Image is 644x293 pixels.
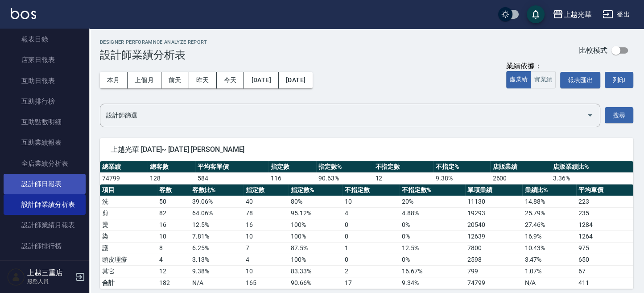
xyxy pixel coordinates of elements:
button: [DATE] [244,72,278,88]
td: 78 [244,207,289,219]
button: 本月 [100,72,128,88]
td: 10 [244,230,289,242]
td: 7800 [465,242,522,254]
div: 業績依據： [506,62,556,71]
table: a dense table [100,161,633,184]
div: 上越光華 [563,9,592,20]
td: 0 % [400,254,466,265]
td: 83.33 % [289,265,342,277]
td: 95.12 % [289,207,342,219]
td: 16.9 % [522,230,576,242]
td: 16 [244,219,289,230]
button: 前天 [161,72,189,88]
td: 燙 [100,219,157,230]
td: 74799 [465,277,522,289]
th: 店販業績 [490,161,551,173]
button: 列印 [605,72,633,88]
h5: 上越三重店 [27,268,73,277]
input: 選擇設計師 [104,108,583,123]
td: 12 [157,265,190,277]
button: Open [583,108,597,122]
a: 互助日報表 [4,71,86,91]
td: 9.38 % [190,265,244,277]
th: 總客數 [148,161,195,173]
th: 不指定數% [400,184,466,196]
td: 80 % [289,196,342,207]
td: 90.66% [289,277,342,289]
img: Logo [11,8,36,19]
td: 16 [157,219,190,230]
td: 12 [373,172,433,184]
h2: Designer Perforamnce Analyze Report [100,39,207,45]
td: 25.79 % [522,207,576,219]
td: 3.13 % [190,254,244,265]
td: 1.07 % [522,265,576,277]
td: 9.34% [400,277,466,289]
th: 客數比% [190,184,244,196]
td: 40 [244,196,289,207]
td: 14.88 % [522,196,576,207]
a: 互助業績報表 [4,132,86,153]
td: 2598 [465,254,522,265]
th: 不指定% [433,161,490,173]
td: 其它 [100,265,157,277]
td: 1 [343,242,400,254]
td: 182 [157,277,190,289]
td: 100 % [289,219,342,230]
td: 9.38 % [433,172,490,184]
td: 0 % [400,219,466,230]
td: 39.06 % [190,196,244,207]
td: 165 [244,277,289,289]
td: 82 [157,207,190,219]
th: 指定數 [244,184,289,196]
td: 合計 [100,277,157,289]
th: 業績比% [522,184,576,196]
button: 上個月 [128,72,161,88]
td: 90.63 % [316,172,373,184]
a: 商品銷售排行榜 [4,256,86,277]
td: 975 [576,242,633,254]
td: 67 [576,265,633,277]
td: 0 % [400,230,466,242]
td: 223 [576,196,633,207]
td: 洗 [100,196,157,207]
a: 設計師排行榜 [4,236,86,256]
button: 報表匯出 [560,72,600,88]
img: Person [7,268,25,286]
th: 平均客單價 [195,161,268,173]
td: 128 [148,172,195,184]
td: 74799 [100,172,148,184]
a: 店家日報表 [4,50,86,70]
td: 799 [465,265,522,277]
td: 87.5 % [289,242,342,254]
td: 護 [100,242,157,254]
td: 11130 [465,196,522,207]
td: N/A [190,277,244,289]
td: 584 [195,172,268,184]
a: 全店業績分析表 [4,153,86,174]
td: 4 [343,207,400,219]
a: 報表目錄 [4,29,86,50]
td: 4.88 % [400,207,466,219]
td: 1264 [576,230,633,242]
td: 頭皮理療 [100,254,157,265]
button: 搜尋 [605,107,633,124]
p: 服務人員 [27,277,73,285]
th: 指定數% [289,184,342,196]
td: 20540 [465,219,522,230]
td: 10.43 % [522,242,576,254]
td: 4 [157,254,190,265]
td: 剪 [100,207,157,219]
td: 12.5 % [190,219,244,230]
td: 64.06 % [190,207,244,219]
td: 3.36 % [551,172,633,184]
td: 7.81 % [190,230,244,242]
td: 10 [343,196,400,207]
button: 今天 [217,72,244,88]
a: 設計師業績分析表 [4,194,86,215]
td: 10 [157,230,190,242]
button: [DATE] [279,72,313,88]
th: 不指定數 [373,161,433,173]
td: 10 [244,265,289,277]
td: 12.5 % [400,242,466,254]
